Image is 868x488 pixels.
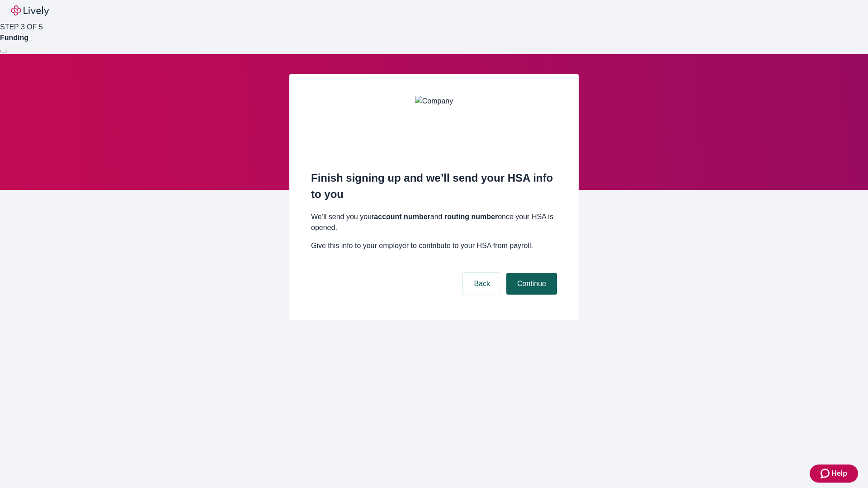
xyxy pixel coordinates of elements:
[831,468,847,479] span: Help
[11,5,49,16] img: Lively
[311,211,557,233] p: We’ll send you your and once your HSA is opened.
[311,240,557,251] p: Give this info to your employer to contribute to your HSA from payroll.
[311,170,557,202] h2: Finish signing up and we’ll send your HSA info to you
[506,273,557,295] button: Continue
[810,465,858,483] button: Zendesk support iconHelp
[444,213,498,221] strong: routing number
[463,273,501,295] button: Back
[821,468,831,479] svg: Zendesk support icon
[374,213,430,221] strong: account number
[415,96,453,150] img: Company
